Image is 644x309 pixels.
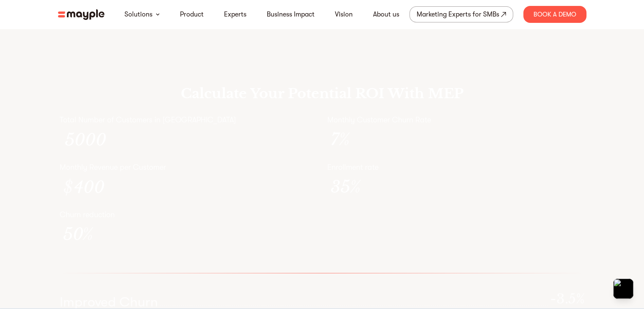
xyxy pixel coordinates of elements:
a: Marketing Experts for SMBs [409,6,513,22]
a: Experts [224,9,246,19]
img: mayple-logo [58,9,105,20]
span: 3.5% [556,290,585,307]
img: arrow-down [156,13,160,16]
p: - [550,290,585,307]
p: Monthly Revenue per Customer [60,162,317,172]
p: Enrollment rate [327,162,585,172]
div: Marketing Experts for SMBs [417,8,499,20]
div: $ [64,178,73,197]
p: Total Number of Customers in [GEOGRAPHIC_DATA] [60,115,317,125]
a: Solutions [124,9,152,19]
h3: Calculate Your Potential ROI With MEP [181,85,464,102]
a: About us [373,9,399,19]
a: Business Impact [267,9,315,19]
div: Book A Demo [523,6,586,23]
a: Product [180,9,204,19]
p: Monthly Customer Churn Rate [327,115,585,125]
a: Vision [335,9,353,19]
p: Churn reduction [60,210,317,220]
